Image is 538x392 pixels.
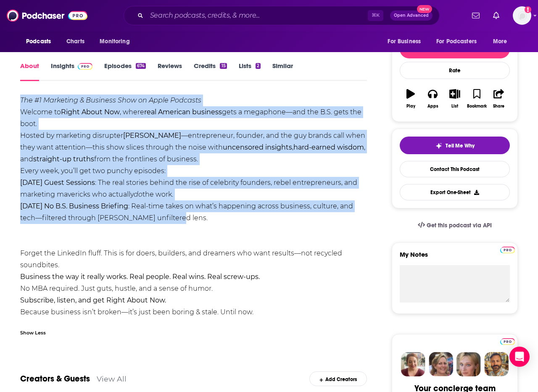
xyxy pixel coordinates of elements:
[123,132,181,139] strong: [PERSON_NAME]
[422,84,443,114] button: Apps
[525,6,531,13] svg: Add a profile image
[309,371,367,386] div: Add Creators
[444,84,466,114] button: List
[220,63,227,69] div: 15
[435,142,442,149] img: tell me why sparkle
[104,62,146,81] a: Episodes674
[136,63,146,69] div: 674
[490,8,503,23] a: Show notifications dropdown
[158,62,182,81] a: Reviews
[509,347,530,367] div: Open Intercom Messenger
[500,338,515,345] img: Podchaser Pro
[431,34,489,50] button: open menu
[256,63,261,69] div: 2
[61,34,90,50] a: Charts
[429,352,453,376] img: Barbara Profile
[400,62,510,79] div: Rate
[500,245,515,253] a: Pro website
[400,137,510,154] button: tell me why sparkleTell Me Why
[20,200,367,224] li: : Real-time takes on what’s happening across business, culture, and tech—filtered through [PERSON...
[427,104,438,109] div: Apps
[20,177,367,200] li: : The real stories behind the rise of celebrity founders, rebel entrepreneurs, and marketing mave...
[7,8,87,24] img: Podchaser - Follow, Share and Rate Podcasts
[466,84,488,114] button: Bookmark
[411,215,498,236] a: Get this podcast via API
[400,250,510,265] label: My Notes
[467,104,487,109] div: Bookmark
[401,352,425,376] img: Sydney Profile
[382,34,431,50] button: open menu
[493,36,507,47] span: More
[388,36,421,47] span: For Business
[451,104,458,109] div: List
[97,374,127,383] a: View All
[20,179,95,187] strong: [DATE] Guest Sessions
[484,352,509,376] img: Jon Profile
[20,202,128,210] strong: [DATE] No B.S. Business Briefing
[394,13,429,18] span: Open Advanced
[147,9,368,22] input: Search podcasts, credits, & more...
[446,142,475,149] span: Tell Me Why
[66,36,84,47] span: Charts
[417,5,432,13] span: New
[456,352,481,376] img: Jules Profile
[488,84,510,114] button: Share
[469,8,483,23] a: Show notifications dropdown
[20,62,39,81] a: About
[500,337,515,345] a: Pro website
[33,155,94,163] strong: straight-up truths
[20,374,90,384] a: Creators & Guests
[144,108,222,116] strong: real American business
[390,11,433,21] button: Open AdvancedNew
[194,62,227,81] a: Credits15
[124,6,440,25] div: Search podcasts, credits, & more...
[427,222,492,229] span: Get this podcast via API
[500,247,515,253] img: Podchaser Pro
[20,296,166,304] strong: Subscribe, listen, and get Right About Now.
[61,108,120,116] strong: Right About Now
[134,190,142,198] em: do
[20,273,260,281] strong: Business the way it really works. Real people. Real wins. Real screw-ups.
[293,143,364,151] strong: hard-earned wisdom
[513,6,531,25] button: Show profile menu
[406,104,415,109] div: Play
[400,84,422,114] button: Play
[20,95,367,318] div: Welcome to , where gets a megaphone—and the B.S. gets the boot. Hosted by marketing disrupter —en...
[51,62,92,81] a: InsightsPodchaser Pro
[272,62,293,81] a: Similar
[513,6,531,25] span: Logged in as sarahhallprinc
[223,143,292,151] strong: uncensored insights
[493,104,504,109] div: Share
[100,36,129,47] span: Monitoring
[436,36,477,47] span: For Podcasters
[20,34,62,50] button: open menu
[239,62,261,81] a: Lists2
[94,34,140,50] button: open menu
[487,34,518,50] button: open menu
[513,6,531,25] img: User Profile
[20,96,201,104] em: The #1 Marketing & Business Show on Apple Podcasts
[26,36,51,47] span: Podcasts
[400,184,510,200] button: Export One-Sheet
[78,63,92,70] img: Podchaser Pro
[368,10,383,21] span: ⌘ K
[400,161,510,177] a: Contact This Podcast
